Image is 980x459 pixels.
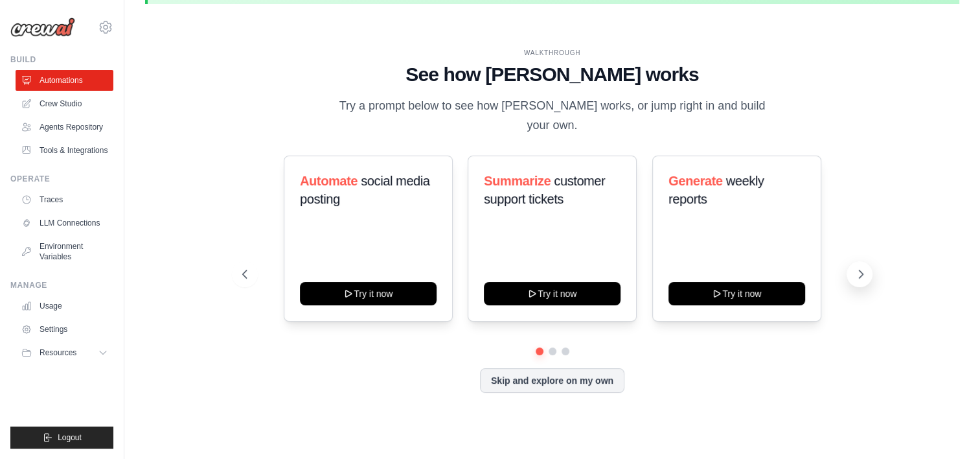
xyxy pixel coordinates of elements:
[10,18,75,37] img: Logo
[915,397,980,459] div: Widget de chat
[16,236,113,267] a: Environment Variables
[484,282,621,305] button: Try it now
[915,397,980,459] iframe: Chat Widget
[10,427,113,449] button: Logout
[484,174,551,188] span: Summarize
[300,174,358,188] span: Automate
[242,48,863,58] div: WALKTHROUGH
[242,63,863,86] h1: See how [PERSON_NAME] works
[16,213,113,233] a: LLM Connections
[16,70,113,91] a: Automations
[16,117,113,137] a: Agents Repository
[300,174,430,206] span: social media posting
[668,174,723,188] span: Generate
[10,174,113,184] div: Operate
[16,296,113,316] a: Usage
[16,93,113,114] a: Crew Studio
[10,280,113,290] div: Manage
[58,432,82,443] span: Logout
[40,347,76,358] span: Resources
[668,282,805,305] button: Try it now
[668,174,764,206] span: weekly reports
[16,140,113,161] a: Tools & Integrations
[16,319,113,340] a: Settings
[300,282,437,305] button: Try it now
[484,174,605,206] span: customer support tickets
[10,54,113,65] div: Build
[335,97,770,135] p: Try a prompt below to see how [PERSON_NAME] works, or jump right in and build your own.
[16,342,113,363] button: Resources
[480,368,624,393] button: Skip and explore on my own
[16,189,113,210] a: Traces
